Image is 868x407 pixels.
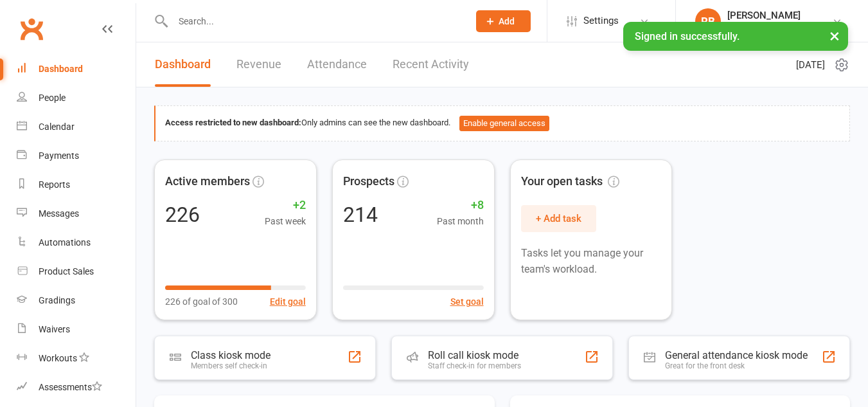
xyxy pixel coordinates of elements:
[450,294,484,309] button: Set goal
[191,361,270,370] div: Members self check-in
[165,116,840,131] div: Only admins can see the new dashboard.
[17,170,136,199] a: Reports
[17,228,136,257] a: Automations
[459,116,549,131] button: Enable general access
[823,22,846,50] button: ×
[796,57,825,73] span: [DATE]
[39,208,79,219] div: Messages
[169,12,459,30] input: Search...
[270,294,306,309] button: Edit goal
[727,10,801,21] div: [PERSON_NAME]
[437,196,484,215] span: +8
[521,245,662,278] p: Tasks let you manage your team's workload.
[393,42,469,87] a: Recent Activity
[165,294,238,309] span: 226 of goal of 300
[39,93,66,103] div: People
[39,382,102,392] div: Assessments
[191,349,270,361] div: Class kiosk mode
[343,172,394,191] span: Prospects
[17,55,136,84] a: Dashboard
[17,286,136,315] a: Gradings
[17,84,136,113] a: People
[165,172,250,191] span: Active members
[343,204,378,225] div: 214
[665,349,808,361] div: General attendance kiosk mode
[39,122,75,132] div: Calendar
[635,30,740,42] span: Signed in successfully.
[665,361,808,370] div: Great for the front desk
[428,361,521,370] div: Staff check-in for members
[307,42,367,87] a: Attendance
[583,6,619,35] span: Settings
[39,266,94,276] div: Product Sales
[39,179,70,190] div: Reports
[265,214,306,228] span: Past week
[39,237,91,248] div: Automations
[39,295,75,305] div: Gradings
[165,118,301,127] strong: Access restricted to new dashboard:
[17,257,136,286] a: Product Sales
[476,10,531,32] button: Add
[499,16,515,26] span: Add
[727,21,801,33] div: Iconic Jiu Jitsu
[17,373,136,402] a: Assessments
[165,204,200,225] div: 226
[39,150,79,161] div: Payments
[39,324,70,334] div: Waivers
[17,199,136,228] a: Messages
[265,196,306,215] span: +2
[521,205,596,232] button: + Add task
[695,8,721,34] div: RB
[428,349,521,361] div: Roll call kiosk mode
[236,42,281,87] a: Revenue
[521,172,619,191] span: Your open tasks
[39,64,83,74] div: Dashboard
[17,315,136,344] a: Waivers
[17,113,136,141] a: Calendar
[437,214,484,228] span: Past month
[17,344,136,373] a: Workouts
[15,13,48,45] a: Clubworx
[39,353,77,363] div: Workouts
[17,141,136,170] a: Payments
[155,42,211,87] a: Dashboard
